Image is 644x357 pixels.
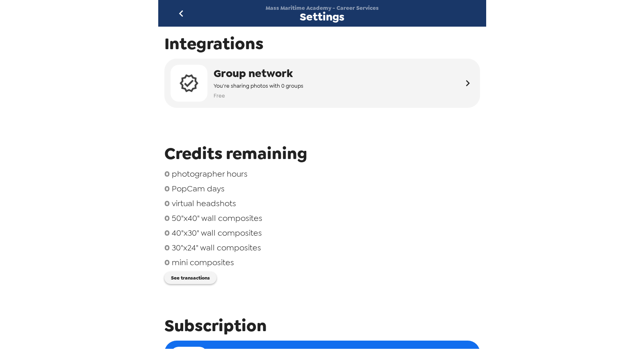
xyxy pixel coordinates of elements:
span: Mass Maritime Academy - Career Services [266,5,379,11]
span: 30"x24" wall composites [172,242,261,253]
span: 0 [164,242,170,253]
button: Group networkYou're sharing photos with 0 groupsFree [164,59,480,108]
span: Settings [300,11,344,23]
span: You're sharing photos with 0 groups [214,81,303,91]
span: 50"x40" wall composites [172,213,262,223]
span: 40"x30" wall composites [172,227,262,238]
span: mini composites [172,257,234,268]
span: Subscription [164,315,480,337]
span: Integrations [164,33,480,55]
span: 0 [164,198,170,209]
span: virtual headshots [172,198,236,209]
span: 0 [164,227,170,238]
span: 0 [164,257,170,268]
span: Free [214,91,303,100]
span: 0 [164,168,170,179]
span: 0 [164,183,170,194]
span: Credits remaining [164,143,480,164]
span: 0 [164,213,170,223]
span: photographer hours [172,168,248,179]
button: See transactions [164,272,216,284]
span: PopCam days [172,183,225,194]
span: Group network [214,66,303,81]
